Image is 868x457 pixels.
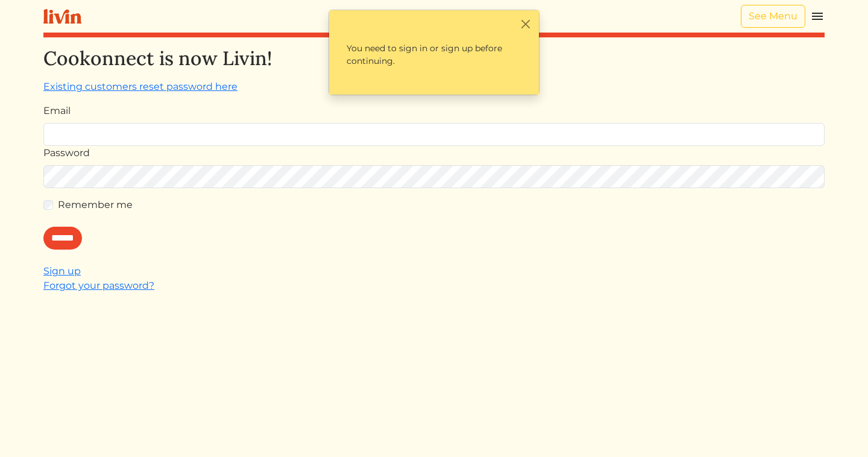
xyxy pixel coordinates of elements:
label: Email [43,104,71,118]
p: You need to sign in or sign up before continuing. [336,32,532,78]
label: Password [43,146,90,160]
img: livin-logo-a0d97d1a881af30f6274990eb6222085a2533c92bbd1e4f22c21b4f0d0e3210c.svg [43,9,81,24]
a: Forgot your password? [43,280,154,291]
a: Sign up [43,265,81,277]
label: Remember me [58,198,133,212]
img: menu_hamburger-cb6d353cf0ecd9f46ceae1c99ecbeb4a00e71ca567a856bd81f57e9d8c17bb26.svg [810,9,825,24]
a: See Menu [741,5,805,28]
a: Existing customers reset password here [43,81,237,92]
h2: Cookonnect is now Livin! [43,47,825,70]
button: Close [519,17,532,30]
